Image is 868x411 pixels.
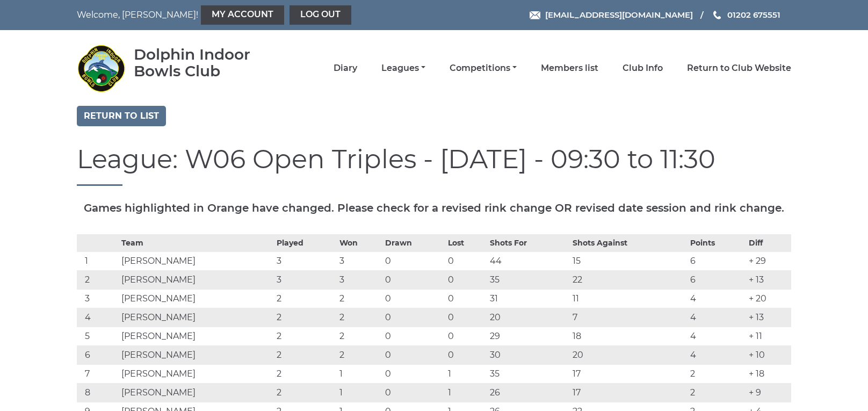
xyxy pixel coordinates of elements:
a: Leagues [381,62,425,74]
td: 6 [688,251,746,270]
td: 1 [445,364,487,383]
th: Shots Against [570,234,687,251]
td: + 18 [746,364,791,383]
td: 17 [570,364,687,383]
img: Email [530,11,540,19]
td: 3 [337,270,383,289]
td: 1 [337,383,383,402]
td: 22 [570,270,687,289]
span: 01202 675551 [727,10,780,20]
a: Diary [334,62,357,74]
td: 2 [337,327,383,345]
td: 5 [77,327,119,345]
td: 2 [688,383,746,402]
td: 0 [445,289,487,308]
td: [PERSON_NAME] [119,383,274,402]
td: 0 [382,383,445,402]
td: 1 [445,383,487,402]
td: + 13 [746,308,791,327]
td: 2 [274,327,337,345]
td: [PERSON_NAME] [119,327,274,345]
th: Diff [746,234,791,251]
td: 7 [570,308,687,327]
td: 2 [274,289,337,308]
td: [PERSON_NAME] [119,251,274,270]
td: 0 [382,327,445,345]
td: 0 [382,251,445,270]
td: [PERSON_NAME] [119,289,274,308]
td: 0 [445,308,487,327]
td: 2 [337,289,383,308]
td: 3 [274,270,337,289]
td: 30 [487,345,570,364]
td: 4 [688,289,746,308]
td: 2 [337,308,383,327]
td: 29 [487,327,570,345]
th: Won [337,234,383,251]
div: Dolphin Indoor Bowls Club [134,46,281,80]
td: + 9 [746,383,791,402]
td: 2 [77,270,119,289]
td: 0 [382,289,445,308]
td: [PERSON_NAME] [119,364,274,383]
a: Club Info [623,62,663,74]
th: Points [688,234,746,251]
td: 8 [77,383,119,402]
td: + 11 [746,327,791,345]
nav: Welcome, [PERSON_NAME]! [77,5,365,25]
td: + 10 [746,345,791,364]
td: 7 [77,364,119,383]
td: 0 [445,327,487,345]
th: Shots For [487,234,570,251]
h1: League: W06 Open Triples - [DATE] - 09:30 to 11:30 [77,145,791,186]
td: 20 [487,308,570,327]
td: 2 [688,364,746,383]
td: 0 [382,364,445,383]
td: 3 [337,251,383,270]
td: + 20 [746,289,791,308]
td: 0 [445,345,487,364]
td: 4 [688,345,746,364]
td: 4 [77,308,119,327]
td: [PERSON_NAME] [119,345,274,364]
td: 1 [337,364,383,383]
td: 15 [570,251,687,270]
img: Dolphin Indoor Bowls Club [77,44,125,92]
a: Members list [541,62,598,74]
td: 2 [337,345,383,364]
td: 18 [570,327,687,345]
th: Played [274,234,337,251]
td: 35 [487,364,570,383]
td: 3 [77,289,119,308]
td: 17 [570,383,687,402]
img: Phone us [713,11,721,19]
a: Return to Club Website [687,62,791,74]
td: 2 [274,383,337,402]
td: 0 [445,270,487,289]
th: Lost [445,234,487,251]
td: 0 [445,251,487,270]
td: 3 [274,251,337,270]
td: 35 [487,270,570,289]
th: Drawn [382,234,445,251]
td: 1 [77,251,119,270]
td: 4 [688,327,746,345]
th: Team [119,234,274,251]
td: 2 [274,345,337,364]
td: 20 [570,345,687,364]
td: + 13 [746,270,791,289]
a: Email [EMAIL_ADDRESS][DOMAIN_NAME] [530,9,693,21]
a: Competitions [450,62,517,74]
td: 0 [382,308,445,327]
td: [PERSON_NAME] [119,270,274,289]
td: 26 [487,383,570,402]
td: 4 [688,308,746,327]
a: Log out [290,5,351,25]
a: My Account [201,5,284,25]
td: 31 [487,289,570,308]
td: 6 [688,270,746,289]
td: 11 [570,289,687,308]
td: [PERSON_NAME] [119,308,274,327]
td: 6 [77,345,119,364]
td: + 29 [746,251,791,270]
